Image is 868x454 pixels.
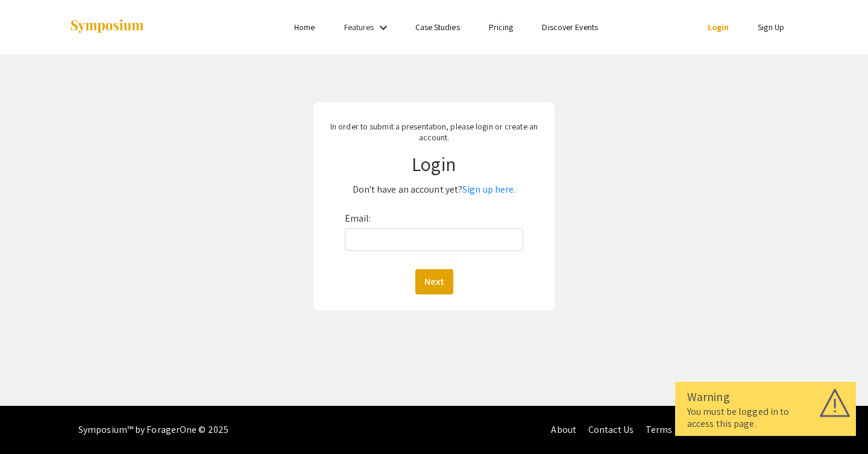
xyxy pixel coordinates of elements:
a: Pricing [489,22,514,33]
a: Sign up here. [462,183,515,196]
h1: Login [322,152,546,175]
p: Don't have an account yet? [322,180,546,199]
div: Warning [687,388,844,406]
a: Discover Events [542,22,598,33]
mat-icon: Expand Features list [376,20,391,35]
a: Case Studies [415,22,460,33]
a: Terms of Service [646,423,714,436]
div: Symposium™ by ForagerOne © 2025 [78,406,228,454]
img: Symposium by ForagerOne [69,19,145,35]
label: Email: [345,209,371,228]
a: Contact Us [588,423,634,436]
a: Home [294,22,315,33]
a: Features [344,22,374,33]
div: You must be logged in to access this page. [687,406,844,430]
a: About [551,423,576,436]
p: In order to submit a presentation, please login or create an account. [322,121,546,143]
a: Sign Up [758,22,784,33]
button: Next [415,269,453,294]
a: Login [708,22,729,33]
